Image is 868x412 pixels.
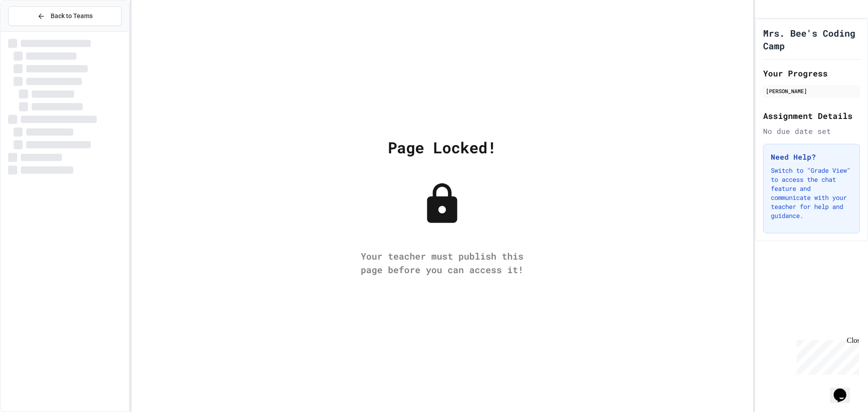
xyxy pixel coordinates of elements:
[793,336,859,375] iframe: chat widget
[4,4,62,57] div: Chat with us now!Close
[352,249,533,276] div: Your teacher must publish this page before you can access it!
[763,109,860,122] h2: Assignment Details
[763,27,860,52] h1: Mrs. Bee's Coding Camp
[830,376,859,403] iframe: chat widget
[771,166,852,220] p: Switch to "Grade View" to access the chat feature and communicate with your teacher for help and ...
[51,11,93,21] span: Back to Teams
[763,67,860,80] h2: Your Progress
[388,136,496,159] div: Page Locked!
[763,126,860,137] div: No due date set
[8,6,122,26] button: Back to Teams
[766,87,857,95] div: [PERSON_NAME]
[771,152,852,162] h3: Need Help?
